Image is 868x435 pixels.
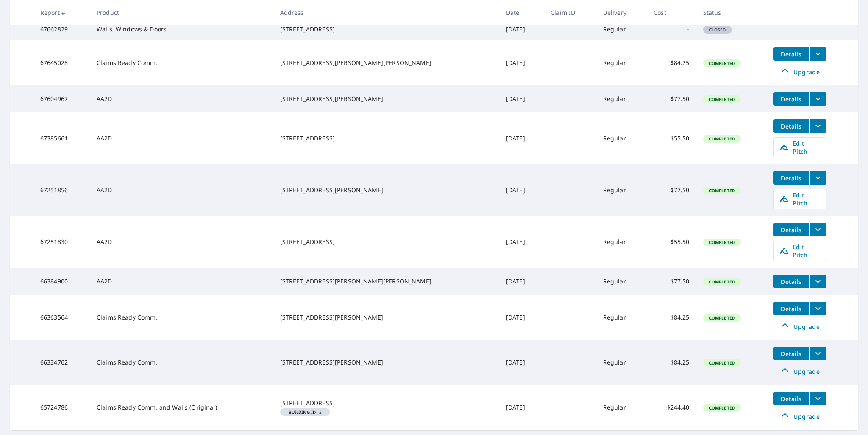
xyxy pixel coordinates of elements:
[779,350,804,358] span: Details
[773,223,809,236] button: detailsBtn-67251830
[596,340,647,385] td: Regular
[773,410,826,423] a: Upgrade
[809,171,826,185] button: filesDropdownBtn-67251856
[284,410,327,414] span: 2
[90,268,273,295] td: AA2D
[33,295,90,340] td: 66363564
[704,188,740,194] span: Completed
[773,347,809,360] button: detailsBtn-66334762
[90,40,273,85] td: Claims Ready Comm.
[809,92,826,106] button: filesDropdownBtn-67604967
[280,358,492,367] div: [STREET_ADDRESS][PERSON_NAME]
[280,313,492,322] div: [STREET_ADDRESS][PERSON_NAME]
[773,365,826,378] a: Upgrade
[280,59,492,67] div: [STREET_ADDRESS][PERSON_NAME][PERSON_NAME]
[596,216,647,268] td: Regular
[647,340,696,385] td: $84.25
[33,40,90,85] td: 67645028
[773,320,826,333] a: Upgrade
[773,47,809,61] button: detailsBtn-67645028
[779,226,804,234] span: Details
[90,340,273,385] td: Claims Ready Comm.
[779,122,804,130] span: Details
[779,191,821,207] span: Edit Pitch
[499,164,544,216] td: [DATE]
[596,268,647,295] td: Regular
[647,112,696,164] td: $55.50
[779,95,804,103] span: Details
[779,305,804,313] span: Details
[773,302,809,315] button: detailsBtn-66363564
[773,65,826,79] a: Upgrade
[779,411,821,421] span: Upgrade
[779,395,804,403] span: Details
[90,295,273,340] td: Claims Ready Comm.
[647,216,696,268] td: $55.50
[289,410,316,414] em: Building ID
[90,385,273,430] td: Claims Ready Comm. and Walls (Original)
[704,239,740,245] span: Completed
[280,134,492,143] div: [STREET_ADDRESS]
[499,18,544,40] td: [DATE]
[596,164,647,216] td: Regular
[499,112,544,164] td: [DATE]
[809,347,826,360] button: filesDropdownBtn-66334762
[33,18,90,40] td: 67662829
[499,340,544,385] td: [DATE]
[647,18,696,40] td: -
[280,186,492,194] div: [STREET_ADDRESS][PERSON_NAME]
[647,40,696,85] td: $84.25
[773,392,809,405] button: detailsBtn-65724786
[596,112,647,164] td: Regular
[773,171,809,185] button: detailsBtn-67251856
[704,60,740,66] span: Completed
[779,50,804,58] span: Details
[704,136,740,142] span: Completed
[704,27,731,33] span: Closed
[499,295,544,340] td: [DATE]
[280,25,492,34] div: [STREET_ADDRESS]
[499,216,544,268] td: [DATE]
[90,18,273,40] td: Walls, Windows & Doors
[773,119,809,133] button: detailsBtn-67385661
[704,360,740,366] span: Completed
[596,295,647,340] td: Regular
[90,85,273,112] td: AA2D
[90,112,273,164] td: AA2D
[809,392,826,405] button: filesDropdownBtn-65724786
[647,385,696,430] td: $244.40
[596,18,647,40] td: Regular
[33,112,90,164] td: 67385661
[33,385,90,430] td: 65724786
[280,277,492,286] div: [STREET_ADDRESS][PERSON_NAME][PERSON_NAME]
[779,139,821,155] span: Edit Pitch
[809,119,826,133] button: filesDropdownBtn-67385661
[779,278,804,286] span: Details
[779,243,821,259] span: Edit Pitch
[809,302,826,315] button: filesDropdownBtn-66363564
[499,40,544,85] td: [DATE]
[647,268,696,295] td: $77.50
[704,96,740,102] span: Completed
[809,47,826,61] button: filesDropdownBtn-67645028
[809,223,826,236] button: filesDropdownBtn-67251830
[33,164,90,216] td: 67251856
[773,137,826,157] a: Edit Pitch
[704,279,740,285] span: Completed
[33,85,90,112] td: 67604967
[33,268,90,295] td: 66384900
[499,85,544,112] td: [DATE]
[704,405,740,411] span: Completed
[773,241,826,261] a: Edit Pitch
[596,85,647,112] td: Regular
[647,85,696,112] td: $77.50
[647,295,696,340] td: $84.25
[90,164,273,216] td: AA2D
[280,399,492,407] div: [STREET_ADDRESS]
[596,40,647,85] td: Regular
[647,164,696,216] td: $77.50
[779,321,821,331] span: Upgrade
[596,385,647,430] td: Regular
[280,238,492,246] div: [STREET_ADDRESS]
[33,340,90,385] td: 66334762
